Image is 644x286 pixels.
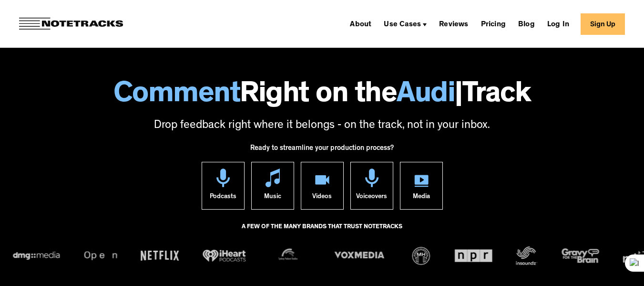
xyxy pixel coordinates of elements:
div: Use Cases [384,21,421,29]
a: Voiceovers [350,162,393,210]
div: Ready to streamline your production process? [250,139,394,162]
p: Drop feedback right where it belongs - on the track, not in your inbox. [10,118,634,134]
h1: Right on the Track [10,81,634,111]
div: Music [264,187,281,209]
a: Blog [514,16,539,32]
a: Media [400,162,443,210]
a: Videos [301,162,344,210]
span: | [455,81,462,111]
a: Music [251,162,294,210]
a: Podcasts [202,162,245,210]
div: Use Cases [380,16,430,32]
div: A FEW OF THE MANY BRANDS THAT TRUST NOTETRACKS [242,219,402,245]
div: Voiceovers [356,187,387,209]
div: Podcasts [210,187,236,209]
a: Sign Up [581,13,625,35]
div: Media [413,187,430,209]
div: Videos [312,187,332,209]
a: Reviews [435,16,472,32]
span: Comment [113,81,240,111]
a: About [346,16,375,32]
span: Audi [397,81,455,111]
a: Pricing [477,16,510,32]
a: Log In [543,16,573,32]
